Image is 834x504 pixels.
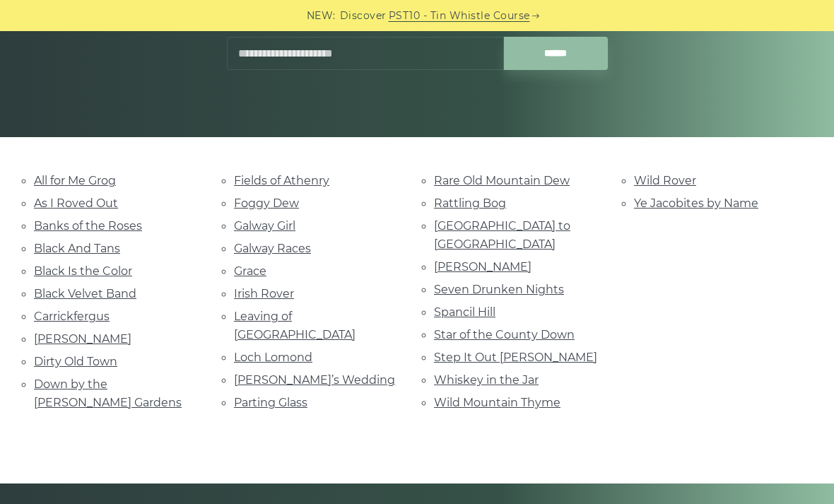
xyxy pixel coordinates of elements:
a: PST10 - Tin Whistle Course [389,8,530,24]
a: Seven Drunken Nights [434,283,564,296]
a: Black Velvet Band [34,287,136,300]
a: [PERSON_NAME] [34,332,131,346]
a: Grace [234,264,266,278]
a: Galway Girl [234,219,295,233]
a: Leaving of [GEOGRAPHIC_DATA] [234,310,356,341]
a: Whiskey in the Jar [434,373,539,387]
a: Ye Jacobites by Name [634,197,758,210]
a: Star of the County Down [434,328,575,341]
a: Fields of Athenry [234,174,329,187]
a: Galway Races [234,242,311,255]
a: Black Is the Color [34,264,132,278]
a: Spancil Hill [434,305,495,319]
a: Foggy Dew [234,197,299,210]
a: Step It Out [PERSON_NAME] [434,351,597,364]
a: Rattling Bog [434,197,506,210]
a: [PERSON_NAME] [434,260,531,274]
a: Dirty Old Town [34,355,117,368]
a: Loch Lomond [234,351,312,364]
a: Carrickfergus [34,310,110,323]
a: Rare Old Mountain Dew [434,174,570,187]
a: Parting Glass [234,396,307,409]
a: As I Roved Out [34,197,118,210]
a: Irish Rover [234,287,294,300]
a: [PERSON_NAME]’s Wedding [234,373,395,387]
a: Wild Rover [634,174,696,187]
span: NEW: [307,8,336,24]
a: Wild Mountain Thyme [434,396,560,409]
a: All for Me Grog [34,174,116,187]
a: Down by the [PERSON_NAME] Gardens [34,377,182,409]
a: Banks of the Roses [34,219,142,233]
a: Black And Tans [34,242,120,255]
span: Discover [340,8,387,24]
a: [GEOGRAPHIC_DATA] to [GEOGRAPHIC_DATA] [434,219,570,251]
